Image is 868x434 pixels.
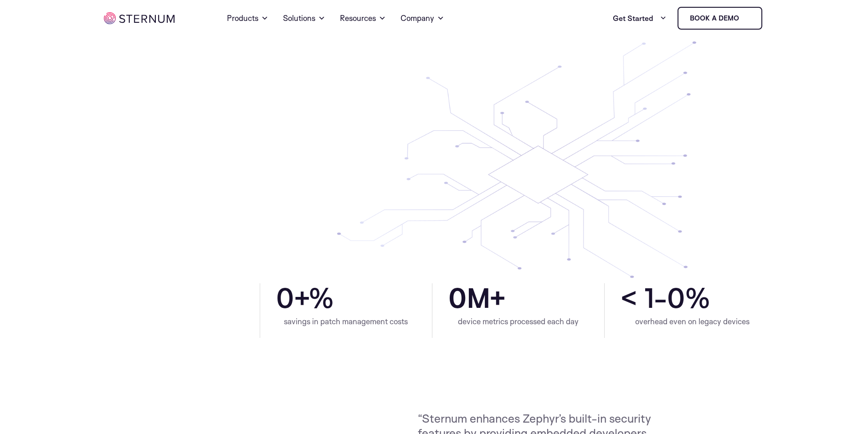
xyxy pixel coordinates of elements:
[104,12,175,24] img: sternum iot
[621,283,667,312] span: < 1-
[667,283,685,312] span: 0
[227,2,268,35] a: Products
[613,9,667,27] a: Get Started
[283,2,325,35] a: Solutions
[276,316,416,327] div: savings in patch management costs
[294,283,416,312] span: +%
[448,316,588,327] div: device metrics processed each day
[276,283,294,312] span: 0
[467,283,588,312] span: M+
[685,283,764,312] span: %
[401,2,444,35] a: Company
[340,2,386,35] a: Resources
[743,15,750,22] img: sternum iot
[448,283,467,312] span: 0
[621,316,764,327] div: overhead even on legacy devices
[678,7,762,30] a: Book a demo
